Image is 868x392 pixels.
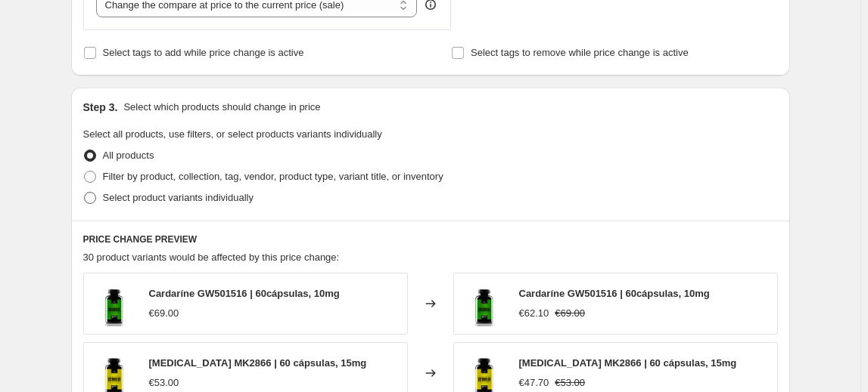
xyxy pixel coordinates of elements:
[103,192,254,203] span: Select product variants individually
[83,100,118,115] h2: Step 3.
[149,357,367,369] span: [MEDICAL_DATA] MK2866 | 60 cápsulas, 15mg
[103,47,304,58] span: Select tags to add while price change is active
[92,281,137,326] img: CARDARINE_80x.jpg
[462,281,507,326] img: CARDARINE_80x.jpg
[149,306,179,321] div: €69.00
[519,288,710,299] span: Cardaríne GW501516 | 60cápsulas, 10mg
[83,252,340,263] span: 30 product variants would be affected by this price change:
[519,357,737,369] span: [MEDICAL_DATA] MK2866 | 60 cápsulas, 15mg
[123,100,320,115] p: Select which products should change in price
[519,375,549,390] div: €47.70
[149,375,179,390] div: €53.00
[471,47,689,58] span: Select tags to remove while price change is active
[519,306,549,321] div: €62.10
[555,306,585,321] strike: €69.00
[149,288,340,299] span: Cardaríne GW501516 | 60cápsulas, 10mg
[83,233,778,245] h6: PRICE CHANGE PREVIEW
[83,128,382,140] span: Select all products, use filters, or select products variants individually
[103,171,443,182] span: Filter by product, collection, tag, vendor, product type, variant title, or inventory
[103,150,154,161] span: All products
[555,375,585,390] strike: €53.00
